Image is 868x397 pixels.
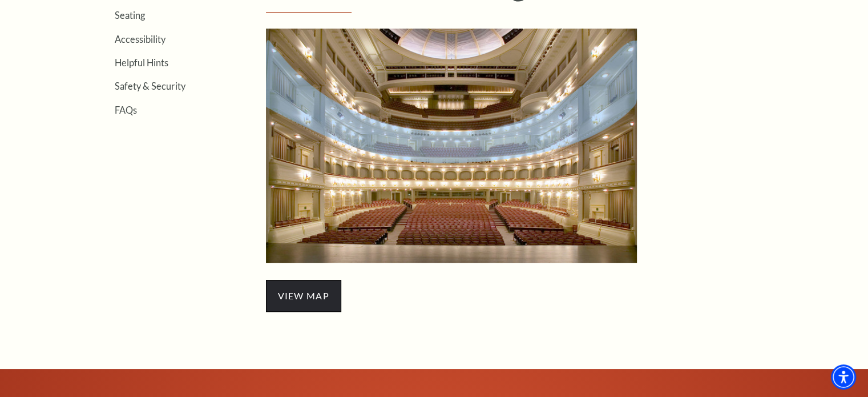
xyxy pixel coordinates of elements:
a: Helpful Hints [115,57,168,68]
a: Safety & Security [115,81,185,91]
a: view map - open in a new tab [266,288,341,302]
a: Accessibility [115,34,165,45]
a: Mezzanine Seating - open in a new tab [266,138,637,151]
span: view map [266,280,341,312]
a: Seating [115,10,145,21]
a: FAQs [115,105,137,115]
img: Mezzanine Seating [266,29,637,263]
div: Accessibility Menu [831,364,856,390]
